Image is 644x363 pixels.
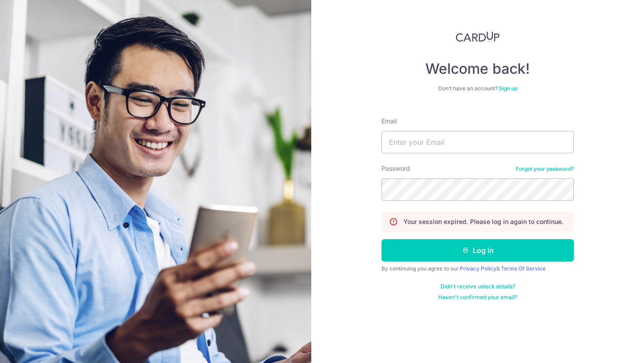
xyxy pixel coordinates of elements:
[381,239,574,262] button: Log in
[456,31,500,42] img: CardUp Logo
[441,283,515,290] a: Didn't receive unlock details?
[381,265,574,272] div: By continuing you agree to our &
[381,131,574,153] input: Enter your Email
[501,265,546,272] a: Terms Of Service
[381,60,574,78] h4: Welcome back!
[499,85,517,92] a: Sign up
[438,294,517,301] a: Haven't confirmed your email?
[381,117,397,126] label: Email
[516,165,574,173] a: Forgot your password?
[381,85,574,92] div: Don’t have an account?
[460,265,496,272] a: Privacy Policy
[381,164,410,173] label: Password
[403,217,563,226] p: Your session expired. Please log in again to continue.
